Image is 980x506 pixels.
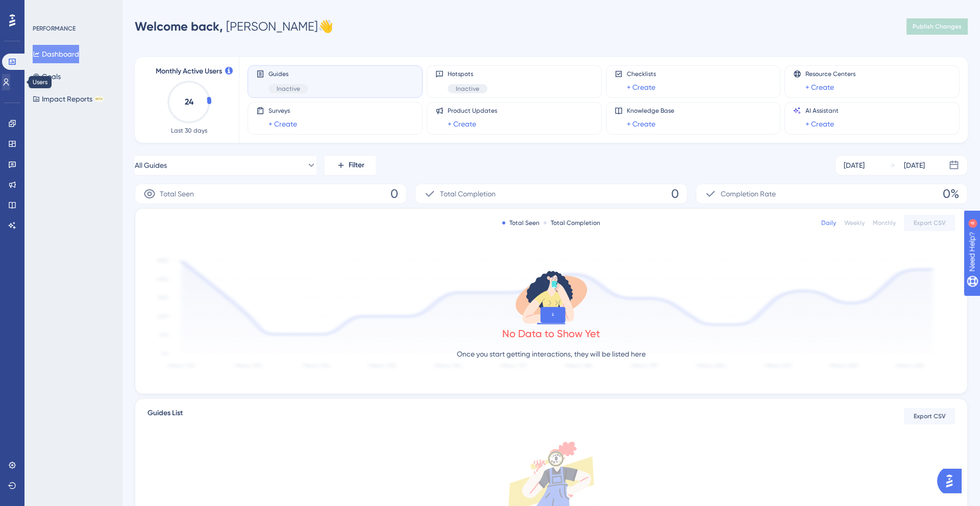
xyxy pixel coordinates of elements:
div: 4 [71,5,74,13]
span: Guides [268,70,308,78]
span: Guides List [148,407,183,425]
span: Knowledge Base [627,107,674,115]
span: 0 [671,186,679,202]
div: [PERSON_NAME] 👋 [135,18,333,35]
span: Completion Rate [721,188,776,200]
span: 0% [943,186,959,202]
button: Goals [33,67,61,86]
span: Welcome back, [135,19,223,34]
button: Dashboard [33,45,79,63]
div: Monthly [873,219,896,227]
span: Surveys [268,107,297,115]
a: + Create [627,118,655,130]
text: 24 [185,97,194,107]
a: + Create [448,118,476,130]
span: AI Assistant [805,107,839,115]
span: Export CSV [914,412,946,420]
div: Weekly [844,219,865,227]
button: Export CSV [904,215,955,231]
button: Export CSV [904,408,955,424]
button: Publish Changes [906,18,968,35]
span: Checklists [627,70,656,78]
div: Daily [821,219,836,227]
span: Monthly Active Users [156,65,222,78]
a: + Create [805,118,834,130]
span: Hotspots [448,70,487,78]
span: Total Completion [440,188,496,200]
a: + Create [627,81,655,93]
div: Total Seen [502,219,540,227]
span: 0 [390,186,398,202]
div: BETA [94,96,104,102]
button: All Guides [135,155,316,175]
p: Once you start getting interactions, they will be listed here [457,348,646,360]
span: Inactive [277,85,300,93]
span: Filter [349,159,364,171]
span: Inactive [456,85,479,93]
div: PERFORMANCE [33,24,76,33]
span: Last 30 days [171,127,207,135]
span: Product Updates [448,107,497,115]
a: + Create [805,81,834,93]
div: [DATE] [904,159,925,171]
span: All Guides [135,159,167,171]
div: Total Completion [544,219,600,227]
button: Filter [325,155,376,175]
div: No Data to Show Yet [502,326,600,341]
span: Total Seen [160,188,194,200]
button: Impact ReportsBETA [33,90,104,108]
div: [DATE] [844,159,865,171]
span: Need Help? [24,3,64,15]
a: + Create [268,118,297,130]
span: Export CSV [914,219,946,227]
span: Resource Centers [805,70,855,78]
span: Publish Changes [913,22,962,31]
iframe: UserGuiding AI Assistant Launcher [937,466,968,496]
